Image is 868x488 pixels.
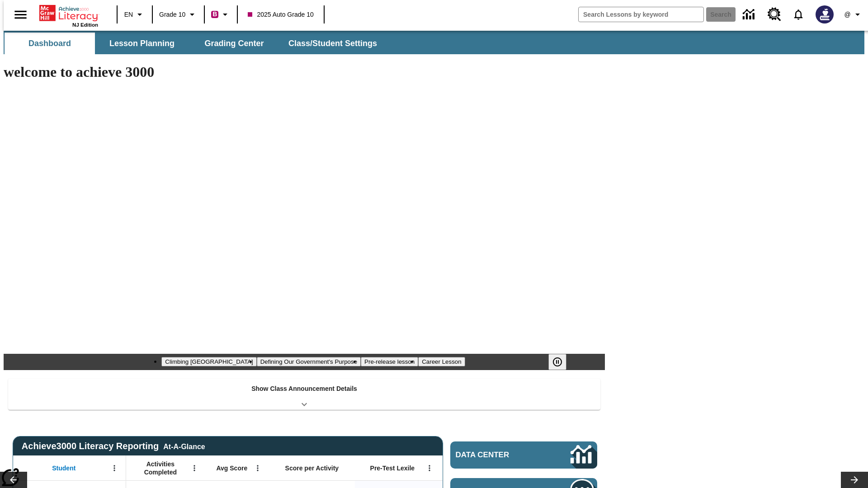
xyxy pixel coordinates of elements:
span: Score per Activity [285,464,339,472]
button: Boost Class color is violet red. Change class color [208,6,234,23]
button: Slide 1 Climbing Mount Tai [161,357,256,366]
a: Resource Center, Will open in new tab [762,2,787,27]
input: search field [579,7,703,22]
button: Open Menu [423,461,436,475]
button: Lesson carousel, Next [841,472,868,488]
span: Grade 10 [159,10,185,19]
span: EN [124,10,133,19]
button: Slide 3 Pre-release lesson [361,357,418,366]
button: Class/Student Settings [281,33,384,54]
button: Select a new avatar [810,3,839,26]
button: Profile/Settings [839,6,868,23]
span: @ [844,10,850,19]
a: Data Center [737,2,762,27]
button: Dashboard [5,33,95,54]
img: Avatar [816,5,834,23]
button: Open Menu [251,461,264,475]
span: Student [52,464,75,472]
button: Grade: Grade 10, Select a grade [156,6,201,23]
span: Data Center [456,450,540,460]
button: Slide 2 Defining Our Government's Purpose [257,357,361,366]
div: SubNavbar [4,31,864,54]
a: Data Center [450,441,597,469]
div: At-A-Glance [163,441,205,451]
a: Notifications [787,3,810,26]
button: Open Menu [108,461,121,475]
span: Avg Score [216,464,247,472]
button: Pause [548,354,566,370]
span: Achieve3000 Literacy Reporting [22,441,205,451]
h1: welcome to achieve 3000 [4,64,605,80]
button: Open Menu [188,461,201,475]
p: Show Class Announcement Details [251,384,357,394]
div: Pause [548,354,576,370]
button: Open side menu [7,1,34,28]
span: Activities Completed [131,460,190,476]
button: Lesson Planning [97,33,187,54]
span: Pre-Test Lexile [370,464,415,472]
div: Home [39,3,98,28]
button: Slide 4 Career Lesson [418,357,465,366]
span: B [212,9,217,20]
div: Show Class Announcement Details [8,379,600,410]
span: NJ Edition [72,22,98,28]
button: Grading Center [189,33,279,54]
span: 2025 Auto Grade 10 [248,10,313,19]
div: SubNavbar [4,33,385,54]
button: Language: EN, Select a language [120,6,149,23]
a: Home [39,4,98,22]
